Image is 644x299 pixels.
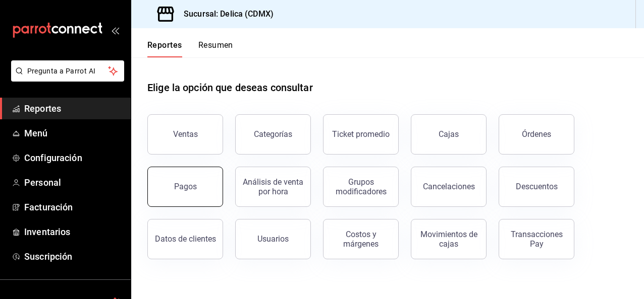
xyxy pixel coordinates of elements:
button: Pagos [147,167,223,207]
button: Cajas [411,114,487,155]
span: Menú [24,126,123,140]
div: Órdenes [522,129,551,139]
div: Cancelaciones [423,182,475,191]
span: Pregunta a Parrot AI [27,66,109,77]
div: Transacciones Pay [505,230,568,249]
a: Pregunta a Parrot AI [7,73,124,84]
button: Ticket promedio [323,114,399,155]
div: Ventas [173,129,198,139]
button: Datos de clientes [147,219,223,259]
div: navigation tabs [147,40,233,57]
span: Facturación [24,200,123,214]
button: Grupos modificadores [323,167,399,207]
div: Ticket promedio [332,129,390,139]
div: Descuentos [516,182,558,191]
button: Categorías [235,114,311,155]
button: Usuarios [235,219,311,259]
button: Pregunta a Parrot AI [11,60,124,82]
div: Pagos [174,182,197,191]
button: Reportes [147,40,182,57]
div: Categorías [254,129,292,139]
span: Inventarios [24,225,123,239]
button: Ventas [147,114,223,155]
button: Resumen [198,40,233,57]
span: Configuración [24,151,123,165]
h1: Elige la opción que deseas consultar [147,80,313,95]
button: Análisis de venta por hora [235,167,311,207]
button: Transacciones Pay [499,219,574,259]
button: Costos y márgenes [323,219,399,259]
div: Análisis de venta por hora [242,177,304,196]
div: Datos de clientes [155,234,216,244]
button: Cancelaciones [411,167,487,207]
button: Órdenes [499,114,574,155]
span: Personal [24,176,123,189]
div: Costos y márgenes [330,230,392,249]
button: open_drawer_menu [111,26,119,34]
button: Movimientos de cajas [411,219,487,259]
button: Descuentos [499,167,574,207]
div: Cajas [439,129,459,139]
span: Reportes [24,102,123,115]
span: Suscripción [24,250,123,263]
div: Usuarios [257,234,289,244]
div: Grupos modificadores [330,177,392,196]
div: Movimientos de cajas [417,230,480,249]
h3: Sucursal: Delica (CDMX) [176,8,274,20]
